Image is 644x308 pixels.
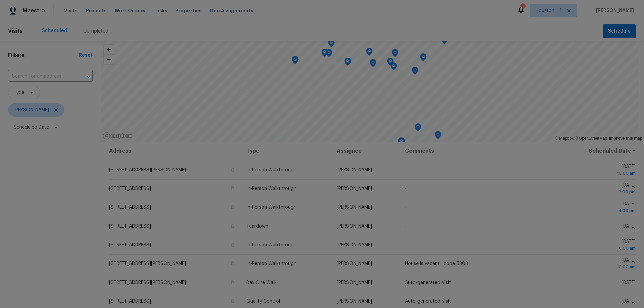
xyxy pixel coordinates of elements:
a: Mapbox [555,136,574,141]
th: Type [241,142,331,161]
span: [DATE] [563,202,636,214]
span: In-Person Walkthrough [246,186,297,191]
button: Zoom out [104,54,114,64]
button: Zoom in [104,45,114,54]
button: Copy Address [229,260,235,266]
span: - [405,168,407,172]
button: Schedule [603,24,636,38]
span: [PERSON_NAME] [337,299,372,304]
div: Map marker [435,131,441,141]
a: Improve this map [609,136,642,141]
span: [DATE] [563,164,636,177]
input: Search for an address... [8,71,74,82]
span: [DATE] [563,239,636,252]
div: 20 [520,4,525,11]
span: Properties [175,7,202,14]
span: [PERSON_NAME] [337,186,372,191]
span: Maestro [23,7,45,14]
div: Map marker [412,67,418,77]
div: Map marker [326,49,332,59]
button: Copy Address [229,242,235,248]
div: Map marker [370,59,376,69]
div: 10:00 am [563,264,636,270]
th: Assignee [331,142,399,161]
span: [DATE] [622,280,636,285]
span: Scheduled Date [14,124,49,131]
span: Quality Control [246,299,280,304]
div: 10:00 am [563,170,636,177]
span: Visits [8,24,23,39]
span: - [405,243,407,247]
span: [PERSON_NAME] [14,107,49,113]
span: [DATE] [622,224,636,229]
div: 4:00 pm [563,207,636,214]
span: House is vacant....code 5303 [405,261,468,266]
span: Tasks [153,8,167,13]
div: 8:00 am [563,245,636,252]
span: [STREET_ADDRESS] [109,186,151,191]
span: Day One Walk [246,280,277,285]
span: [PERSON_NAME] [337,224,372,229]
span: Work Orders [115,7,145,14]
span: [PERSON_NAME] [593,7,634,14]
span: [STREET_ADDRESS] [109,224,151,229]
div: Map marker [328,39,335,49]
div: Reset [79,52,93,59]
div: Scheduled [42,27,67,34]
span: Auto-generated Visit [405,299,451,304]
span: In-Person Walkthrough [246,168,297,172]
a: OpenStreetMap [575,136,607,141]
span: [DATE] [622,299,636,304]
span: Visits [64,7,78,14]
span: [STREET_ADDRESS][PERSON_NAME] [109,261,186,266]
div: Map marker [398,137,405,148]
span: Auto-generated Visit [405,280,451,285]
span: In-Person Walkthrough [246,205,297,210]
button: Copy Address [229,167,235,173]
span: [DATE] [563,258,636,270]
button: Copy Address [229,185,235,191]
div: 2:00 pm [563,189,636,195]
div: Completed [83,28,108,35]
th: Comments [399,142,558,161]
span: In-Person Walkthrough [246,243,297,247]
span: [STREET_ADDRESS][PERSON_NAME] [109,168,186,172]
button: Open [84,72,93,81]
th: Address [109,142,241,161]
span: [PERSON_NAME] [337,243,372,247]
button: Copy Address [229,298,235,304]
canvas: Map [101,41,639,142]
span: Schedule [608,27,631,36]
span: [STREET_ADDRESS] [109,299,151,304]
span: Zoom out [104,55,114,64]
span: [STREET_ADDRESS] [109,243,151,247]
span: - [405,205,407,210]
div: Map marker [392,49,398,59]
span: Geo Assignments [210,7,253,14]
span: [PERSON_NAME] [337,205,372,210]
span: Houston + 1 [536,7,562,14]
span: - [405,224,407,229]
a: Mapbox homepage [103,132,132,140]
button: Copy Address [229,204,235,210]
div: Map marker [390,62,397,73]
div: Map marker [415,123,421,134]
button: Copy Address [229,279,235,285]
span: Teardown [246,224,268,229]
span: In-Person Walkthrough [246,261,297,266]
th: Scheduled Date ↑ [558,142,636,161]
span: [STREET_ADDRESS] [109,205,151,210]
span: [PERSON_NAME] [337,280,372,285]
div: Map marker [321,49,328,59]
span: [STREET_ADDRESS][PERSON_NAME] [109,280,186,285]
div: Map marker [292,56,299,66]
span: [PERSON_NAME] [337,261,372,266]
h1: Filters [8,52,79,59]
div: Map marker [420,53,427,64]
span: Projects [86,7,107,14]
div: Map marker [344,58,351,68]
span: - [405,186,407,191]
span: Type [14,89,24,96]
span: [DATE] [563,183,636,195]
